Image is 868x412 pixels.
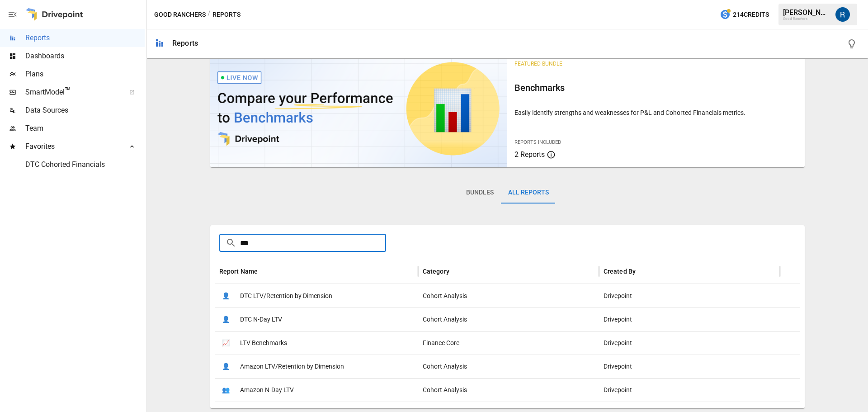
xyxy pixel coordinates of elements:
[172,39,198,47] div: Reports
[514,81,797,95] h6: Benchmarks
[219,313,233,327] span: 👤
[830,2,855,27] button: Roman Romero
[154,9,206,20] button: Good Ranchers
[240,331,287,355] span: LTV Benchmarks
[418,355,599,378] div: Cohort Analysis
[835,7,850,22] img: Roman Romero
[783,8,830,17] div: [PERSON_NAME]
[637,265,649,278] button: Sort
[514,61,562,67] span: Featured Bundle
[25,141,119,152] span: Favorites
[219,336,233,350] span: 📈
[418,331,599,355] div: Finance Core
[599,378,780,402] div: Drivepoint
[259,265,271,278] button: Sort
[240,379,294,402] span: Amazon N-Day LTV
[240,355,344,378] span: Amazon LTV/Retention by Dimension
[783,17,830,21] div: Good Ranchers
[514,150,545,159] span: 2 Reports
[418,308,599,331] div: Cohort Analysis
[240,308,282,331] span: DTC N-Day LTV
[25,105,145,116] span: Data Sources
[219,384,233,397] span: 👥
[65,85,71,97] span: ™
[514,108,797,117] p: Easily identify strengths and weaknesses for P&L and Cohorted Financials metrics.
[210,50,508,167] img: video thumbnail
[208,9,211,20] div: /
[219,360,233,374] span: 👤
[450,265,463,278] button: Sort
[219,268,258,275] div: Report Name
[418,284,599,308] div: Cohort Analysis
[25,69,145,80] span: Plans
[25,159,145,170] span: DTC Cohorted Financials
[599,331,780,355] div: Drivepoint
[418,378,599,402] div: Cohort Analysis
[716,6,773,23] button: 214Credits
[25,87,119,98] span: SmartModel
[459,182,501,204] button: Bundles
[733,9,769,20] span: 214 Credits
[501,182,556,204] button: All Reports
[599,308,780,331] div: Drivepoint
[599,355,780,378] div: Drivepoint
[240,284,332,308] span: DTC LTV/Retention by Dimension
[25,123,145,134] span: Team
[423,268,449,275] div: Category
[604,268,636,275] div: Created By
[25,33,145,43] span: Reports
[25,51,145,62] span: Dashboards
[599,284,780,308] div: Drivepoint
[514,139,561,145] span: Reports Included
[219,289,233,303] span: 👤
